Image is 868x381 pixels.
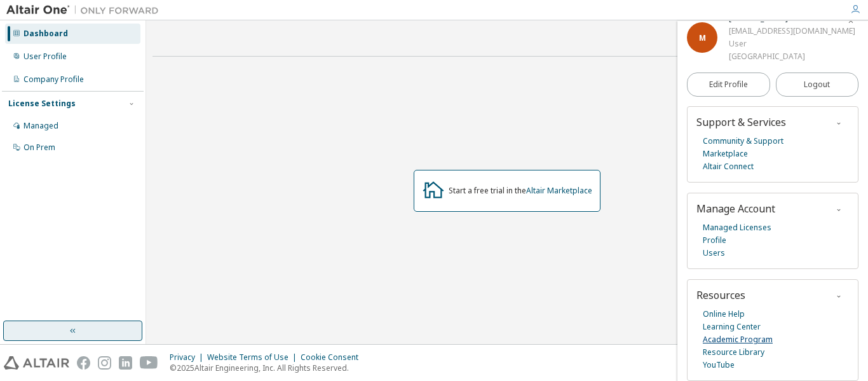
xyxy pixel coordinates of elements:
[703,135,783,148] a: Community & Support
[729,25,855,38] div: [EMAIL_ADDRESS][DOMAIN_NAME]
[696,202,775,216] span: Manage Account
[703,321,761,333] a: Learning Center
[729,38,855,50] div: User
[709,80,748,90] span: Edit Profile
[687,73,770,97] a: Edit Profile
[696,115,786,129] span: Support & Services
[776,73,859,97] button: Logout
[699,32,706,43] span: M
[24,74,84,85] div: Company Profile
[703,308,745,321] a: Online Help
[24,142,55,153] div: On Prem
[77,356,90,370] img: facebook.svg
[703,160,754,173] a: Altair Connect
[703,234,726,247] a: Profile
[301,352,366,363] div: Cookie Consent
[170,352,207,363] div: Privacy
[6,4,165,17] img: Altair One
[703,221,771,234] a: Managed Licenses
[119,356,132,370] img: linkedin.svg
[703,346,764,359] a: Resource Library
[24,121,58,131] div: Managed
[703,148,748,160] a: Marketplace
[703,359,735,371] a: YouTube
[24,29,68,39] div: Dashboard
[696,288,745,302] span: Resources
[804,78,830,91] span: Logout
[526,185,592,196] a: Altair Marketplace
[449,186,592,196] div: Start a free trial in the
[207,352,301,363] div: Website Terms of Use
[98,356,111,370] img: instagram.svg
[24,52,67,62] div: User Profile
[703,247,725,260] a: Users
[170,363,366,373] p: © 2025 Altair Engineering, Inc. All Rights Reserved.
[140,356,158,370] img: youtube.svg
[8,99,76,109] div: License Settings
[729,50,855,63] div: [GEOGRAPHIC_DATA]
[703,333,773,346] a: Academic Program
[4,356,69,370] img: altair_logo.svg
